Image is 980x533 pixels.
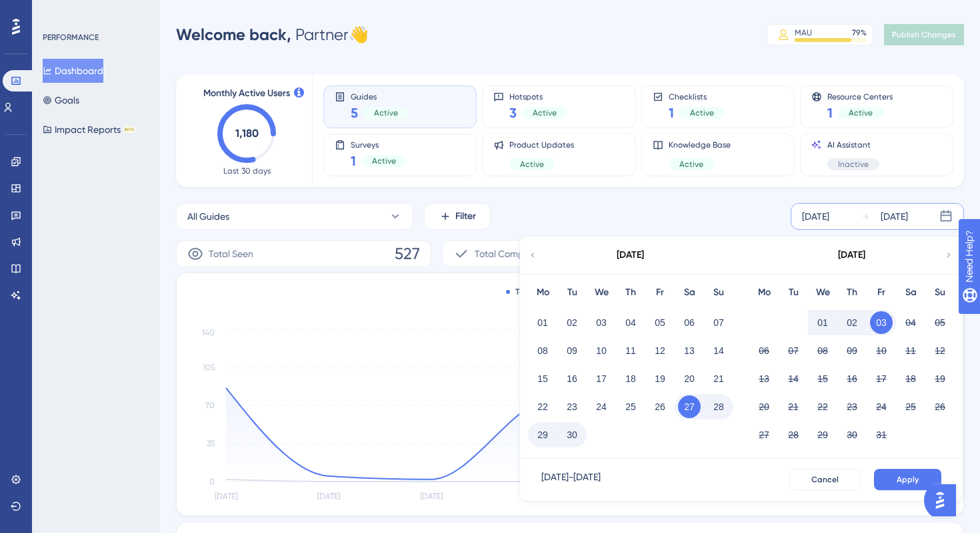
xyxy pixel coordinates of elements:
button: Goals [43,88,79,112]
span: Surveys [351,140,407,149]
button: 01 [811,311,834,334]
button: Dashboard [43,59,103,83]
span: Total Completion [475,246,547,262]
button: Publish Changes [884,24,964,45]
button: 19 [649,367,671,390]
div: PERFORMANCE [43,32,99,43]
span: 1 [351,152,356,170]
div: [DATE] [802,208,829,224]
button: 13 [753,367,775,390]
button: 15 [531,367,554,390]
button: 14 [782,367,805,390]
div: Partner 👋 [176,24,369,45]
span: 1 [669,104,674,122]
button: 25 [619,395,642,418]
button: 03 [870,311,893,334]
button: 01 [531,311,554,334]
div: Th [837,285,867,301]
div: 79 % [852,27,867,38]
span: 3 [509,104,517,122]
span: Apply [897,474,919,485]
button: 05 [929,311,951,334]
button: 04 [899,311,922,334]
tspan: [DATE] [215,492,237,501]
span: Cancel [811,474,839,485]
button: 27 [753,423,775,446]
tspan: 105 [203,363,215,372]
button: 21 [782,395,805,418]
div: Fr [867,285,896,301]
div: Total Seen [506,287,555,297]
div: Su [925,285,955,301]
span: Publish Changes [892,29,956,40]
button: 04 [619,311,642,334]
button: 13 [678,339,701,362]
span: Active [679,159,703,170]
span: Active [690,108,714,118]
span: AI Assistant [827,140,879,150]
span: Active [372,156,396,166]
button: 20 [678,367,701,390]
button: 06 [678,311,701,334]
button: 20 [753,395,775,418]
button: 27 [678,395,701,418]
button: 30 [841,423,863,446]
button: 19 [929,367,951,390]
button: 26 [929,395,951,418]
button: 29 [531,423,554,446]
button: 02 [561,311,583,334]
button: 05 [649,311,671,334]
button: 12 [649,339,671,362]
span: Need Help? [31,3,83,19]
button: Apply [874,469,941,490]
span: Guides [351,92,409,101]
div: Mo [749,285,779,301]
button: 25 [899,395,922,418]
button: 15 [811,367,834,390]
button: Filter [424,203,491,230]
button: 22 [811,395,834,418]
span: Checklists [669,92,725,101]
span: All Guides [187,208,229,224]
button: 10 [590,339,613,362]
div: We [808,285,837,301]
tspan: 70 [205,401,215,410]
div: [DATE] [881,208,908,224]
button: Cancel [789,469,861,490]
div: [DATE] [838,247,865,263]
span: Active [374,108,398,118]
tspan: [DATE] [420,492,443,501]
button: 10 [870,339,893,362]
span: Resource Centers [827,92,893,101]
div: [DATE] [617,247,644,263]
button: 06 [753,339,775,362]
span: Monthly Active Users [203,85,290,102]
button: 16 [841,367,863,390]
button: 09 [841,339,863,362]
button: 23 [561,395,583,418]
button: 07 [707,311,730,334]
div: Fr [645,285,675,301]
span: 527 [395,243,420,264]
span: Total Seen [209,246,253,262]
span: 5 [351,104,358,122]
div: Tu [779,285,808,301]
span: Inactive [838,159,869,170]
tspan: 35 [207,439,215,448]
button: 21 [707,367,730,390]
div: Su [704,285,733,301]
span: Knowledge Base [669,140,731,150]
span: Hotspots [509,92,567,101]
iframe: UserGuiding AI Assistant Launcher [924,480,964,520]
span: Active [849,108,873,118]
span: Filter [455,208,476,224]
tspan: 0 [209,477,215,486]
span: Product Updates [509,140,574,150]
button: 12 [929,339,951,362]
button: All Guides [176,203,413,230]
button: 08 [531,339,554,362]
div: Th [616,285,645,301]
div: [DATE] - [DATE] [541,469,601,490]
div: Sa [896,285,925,301]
